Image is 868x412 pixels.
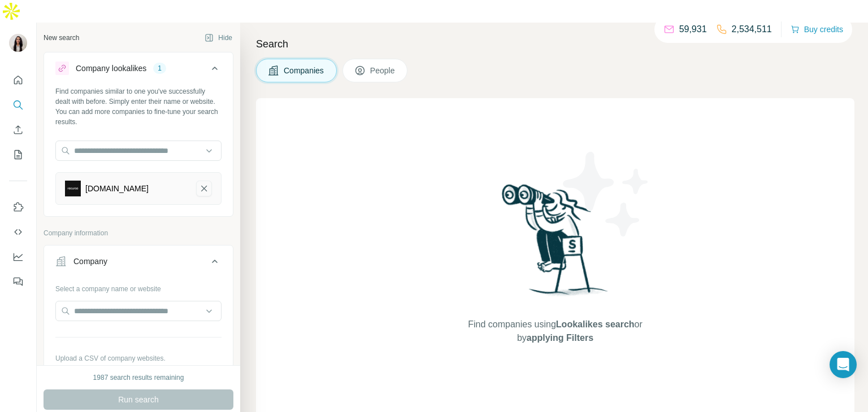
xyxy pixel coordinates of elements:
[370,65,396,76] span: People
[76,63,146,74] div: Company lookalikes
[791,21,843,37] button: Buy credits
[73,256,107,267] div: Company
[256,36,854,52] h4: Search
[55,86,222,127] div: Find companies similar to one you've successfully dealt with before. Simply enter their name or w...
[93,372,184,383] div: 1987 search results remaining
[9,95,27,115] button: Search
[9,120,27,140] button: Enrich CSV
[55,363,222,374] p: Your list is private and won't be saved or shared.
[527,333,593,343] span: applying Filters
[9,247,27,267] button: Dashboard
[465,318,645,345] span: Find companies using or by
[44,55,233,86] button: Company lookalikes1
[497,181,614,307] img: Surfe Illustration - Woman searching with binoculars
[9,222,27,242] button: Use Surfe API
[284,65,325,76] span: Companies
[44,228,233,238] p: Company information
[830,351,857,378] div: Open Intercom Messenger
[44,248,233,279] button: Company
[85,183,149,194] div: [DOMAIN_NAME]
[9,144,27,165] button: My lists
[555,143,657,245] img: Surfe Illustration - Stars
[9,197,27,217] button: Use Surfe on LinkedIn
[679,23,707,36] p: 59,931
[197,29,240,46] button: Hide
[9,70,27,90] button: Quick start
[556,319,635,329] span: Lookalikes search
[55,279,222,294] div: Select a company name or website
[9,34,27,52] img: Avatar
[44,33,79,43] div: New search
[9,271,27,292] button: Feedback
[55,353,222,363] p: Upload a CSV of company websites.
[196,181,212,196] button: cerebral.af-remove-button
[732,23,772,36] p: 2,534,511
[153,63,166,73] div: 1
[65,181,81,196] img: cerebral.af-logo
